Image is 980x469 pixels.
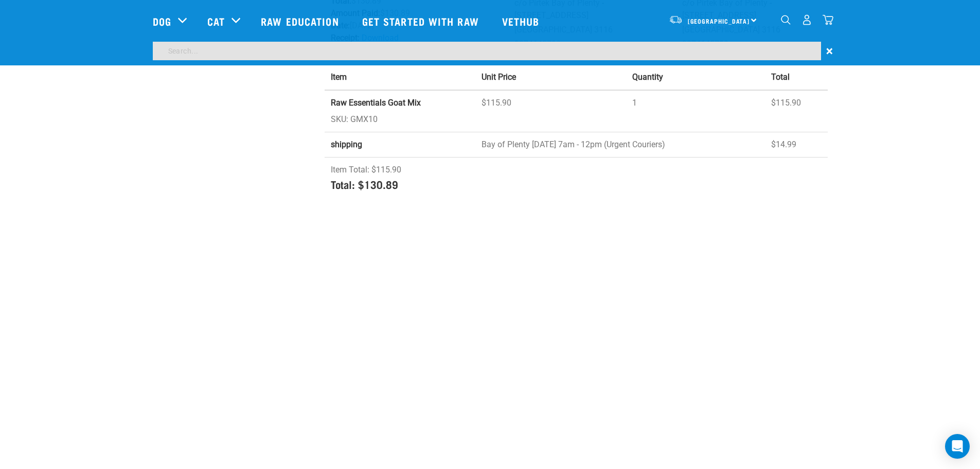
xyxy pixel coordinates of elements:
[765,65,827,90] th: Total
[352,1,492,42] a: Get started with Raw
[781,15,791,25] img: home-icon-1@2x.png
[626,65,765,90] th: Quantity
[325,158,828,203] td: Item Total: $115.90
[492,1,553,42] a: Vethub
[331,178,822,190] h4: Total: $130.89
[669,15,683,24] img: van-moving.png
[153,42,821,60] input: Search...
[331,98,421,108] strong: Raw Essentials Goat Mix
[475,90,626,132] td: $115.90
[251,1,351,42] a: Raw Education
[325,65,476,90] th: Item
[765,132,827,158] td: $14.99
[826,42,833,60] span: ×
[475,65,626,90] th: Unit Price
[207,13,225,29] a: Cat
[765,90,827,132] td: $115.90
[945,434,970,459] div: Open Intercom Messenger
[325,90,476,132] td: SKU: GMX10
[153,13,171,29] a: Dog
[475,132,765,158] td: Bay of Plenty [DATE] 7am - 12pm (Urgent Couriers)
[331,140,362,149] strong: shipping
[626,90,765,132] td: 1
[688,19,750,23] span: [GEOGRAPHIC_DATA]
[801,14,812,25] img: user.png
[823,14,833,25] img: home-icon@2x.png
